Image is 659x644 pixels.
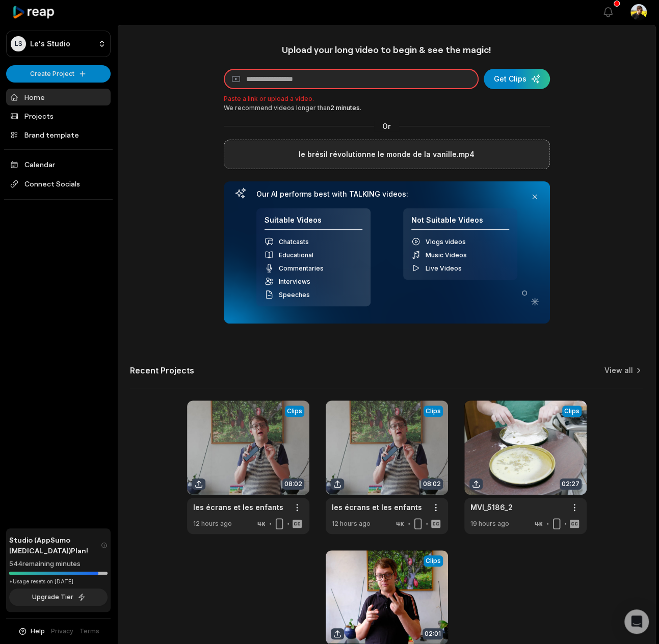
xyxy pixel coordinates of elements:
span: Vlogs videos [426,238,466,246]
span: Interviews [279,278,310,285]
a: Projects [6,108,111,124]
span: Live Videos [426,264,462,272]
label: le brésil révolutionne le monde de la vanille.mp4 [299,148,475,160]
a: Calendar [6,156,111,173]
p: Le's Studio [30,39,70,48]
p: Paste a link or upload a video. [224,94,550,103]
a: les écrans et les enfants [193,502,283,513]
button: Help [18,627,45,636]
span: Connect Socials [6,175,111,193]
span: Or [374,121,399,131]
span: Speeches [279,291,310,299]
div: Open Intercom Messenger [624,609,649,634]
h1: Upload your long video to begin & see the magic! [224,44,550,56]
span: Educational [279,251,313,259]
div: 544 remaining minutes [9,559,108,569]
h4: Not Suitable Videos [411,216,509,230]
div: We recommend videos longer than . [224,103,550,113]
button: Get Clips [484,69,550,89]
h2: Recent Projects [130,365,194,375]
a: Privacy [51,627,73,636]
span: Music Videos [426,251,467,259]
span: Commentaries [279,264,324,272]
button: Create Project [6,65,111,83]
a: Terms [80,627,99,636]
a: View all [604,365,633,375]
h3: Our AI performs best with TALKING videos: [256,190,517,199]
span: Help [31,627,45,636]
a: Home [6,89,111,105]
a: Brand template [6,126,111,143]
span: Studio (AppSumo [MEDICAL_DATA]) Plan! [9,534,101,556]
span: 2 minutes [330,104,360,112]
div: LS [11,36,26,51]
h4: Suitable Videos [265,216,362,230]
div: *Usage resets on [DATE] [9,578,108,585]
a: les écrans et les enfants [332,502,422,513]
a: MVI_5186_2 [470,502,513,513]
button: Upgrade Tier [9,588,108,606]
span: Chatcasts [279,238,309,246]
